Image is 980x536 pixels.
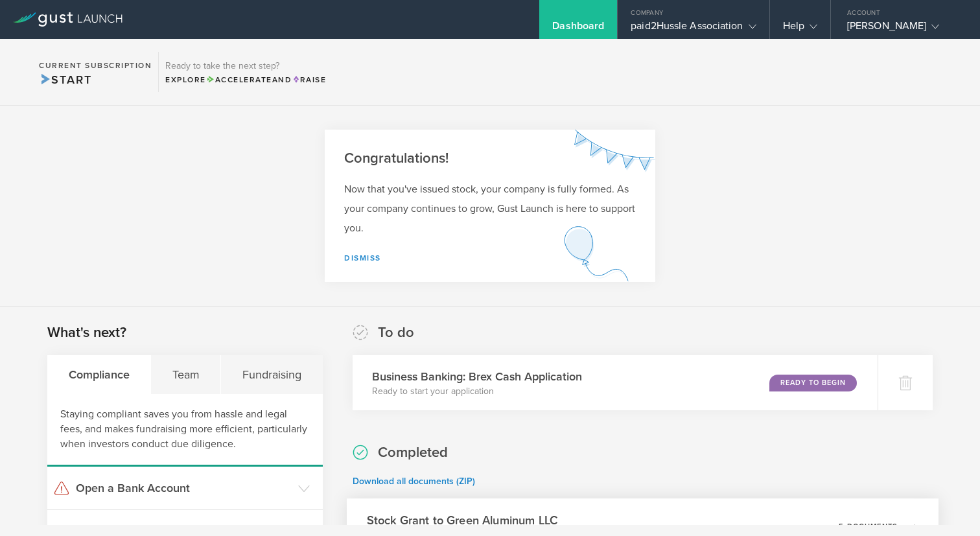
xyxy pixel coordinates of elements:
div: Team [151,355,221,394]
div: [PERSON_NAME] [847,19,957,39]
h3: Stock Grant to Green Aluminum LLC [366,511,557,529]
div: Ready to Begin [769,375,857,391]
p: Ready to start your application [372,385,582,398]
div: Dashboard [552,19,604,39]
div: Fundraising [221,355,322,394]
h2: What's next? [47,323,126,342]
h2: Completed [378,443,448,462]
iframe: Chat Widget [915,474,980,536]
div: Compliance [47,355,151,394]
div: Business Banking: Brex Cash ApplicationReady to start your applicationReady to Begin [353,355,878,410]
h2: Congratulations! [344,149,636,168]
a: Download all documents (ZIP) [353,476,475,487]
div: paid2Hussle Association [631,19,756,39]
h2: Current Subscription [39,62,152,69]
div: Ready to take the next step?ExploreAccelerateandRaise [158,52,332,92]
div: Staying compliant saves you from hassle and legal fees, and makes fundraising more efficient, par... [47,394,323,467]
div: Help [783,19,817,39]
span: Raise [292,75,326,84]
span: and [206,75,292,84]
span: Accelerate [206,75,272,84]
h2: To do [378,323,414,342]
div: Explore [165,74,326,86]
p: 5 documents [839,523,898,530]
h3: Open a Bank Account [76,480,292,496]
p: Now that you've issued stock, your company is fully formed. As your company continues to grow, Gu... [344,180,636,238]
h3: Ready to take the next step? [165,62,326,71]
span: Start [39,73,91,87]
a: Dismiss [344,253,381,262]
h3: Business Banking: Brex Cash Application [372,368,582,385]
